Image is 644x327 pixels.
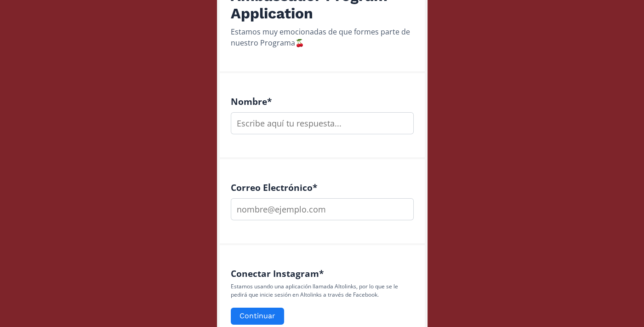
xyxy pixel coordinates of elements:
button: Continuar [231,308,284,325]
h4: Correo Electrónico * [231,182,414,193]
input: Escribe aquí tu respuesta... [231,112,414,134]
p: Estamos usando una aplicación llamada Altolinks, por lo que se le pedirá que inicie sesión en Alt... [231,282,414,299]
div: Estamos muy emocionadas de que formes parte de nuestro Programa🍒 [231,26,414,48]
input: nombre@ejemplo.com [231,198,414,220]
h4: Nombre * [231,96,414,107]
h4: Conectar Instagram * [231,268,414,279]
